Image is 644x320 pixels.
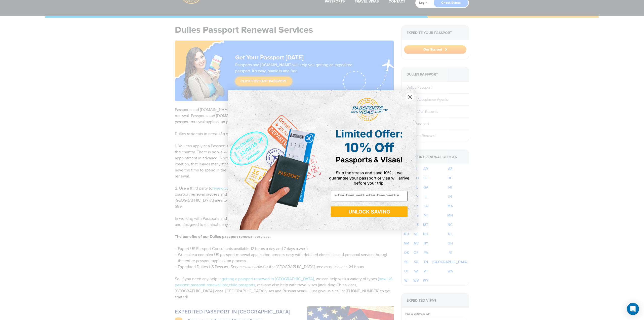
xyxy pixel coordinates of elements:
[336,128,403,140] span: Limited Offer:
[329,170,409,185] span: Skip the stress and save 10%,—we guarantee your passport or visa will arrive before your trip.
[336,155,403,164] span: Passports & Visas!
[345,140,394,155] span: 10% Off
[350,98,388,122] img: passports and visas
[228,90,322,230] img: de9cda0d-0715-46ca-9a25-073762a91ba7.png
[627,303,639,315] div: Open Intercom Messenger
[331,206,408,217] button: UNLOCK SAVING
[406,92,414,101] button: Close dialog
